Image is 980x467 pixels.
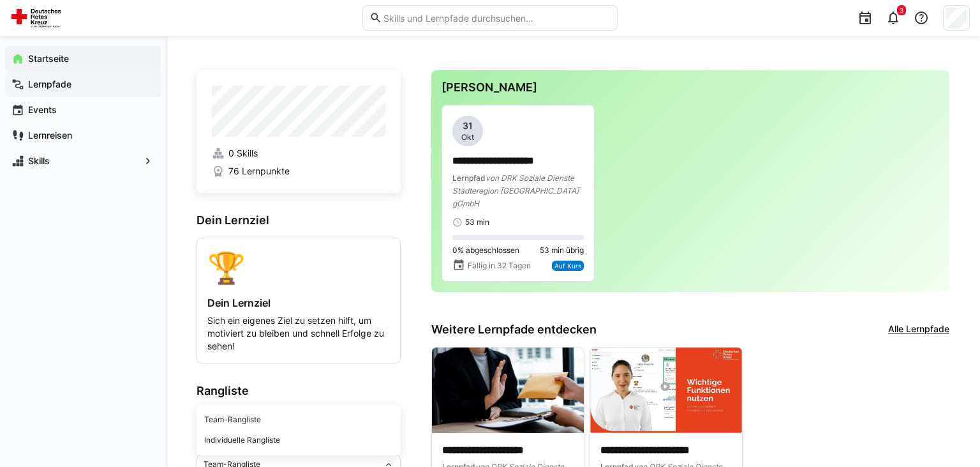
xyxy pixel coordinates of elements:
[900,6,903,14] span: 3
[590,348,742,433] img: image
[431,323,597,337] h3: Weitere Lernpfade entdecken
[432,348,584,433] img: image
[197,384,401,398] h3: Rangliste
[207,249,390,286] div: 🏆
[452,173,579,208] span: von DRK Soziale Dienste Städteregion [GEOGRAPHIC_DATA] gGmbH
[465,217,489,227] span: 53 min
[463,119,473,132] span: 31
[554,262,581,270] span: Auf Kurs
[888,323,949,337] a: Alle Lernpfade
[382,12,611,24] input: Skills und Lernpfade durchsuchen…
[207,296,390,309] h4: Dein Lernziel
[540,245,584,256] span: 53 min übrig
[204,415,393,425] div: Team-Rangliste
[204,435,393,445] div: Individuelle Rangliste
[442,80,939,95] h3: [PERSON_NAME]
[228,147,258,160] span: 0 Skills
[212,147,385,160] a: 0 Skills
[207,314,390,353] p: Sich ein eigenes Ziel zu setzen hilft, um motiviert zu bleiben und schnell Erfolge zu sehen!
[228,165,290,178] span: 76 Lernpunkte
[452,173,486,183] span: Lernpfad
[468,261,531,271] span: Fällig in 32 Tagen
[197,213,401,227] h3: Dein Lernziel
[461,132,474,142] span: Okt
[452,245,519,256] span: 0% abgeschlossen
